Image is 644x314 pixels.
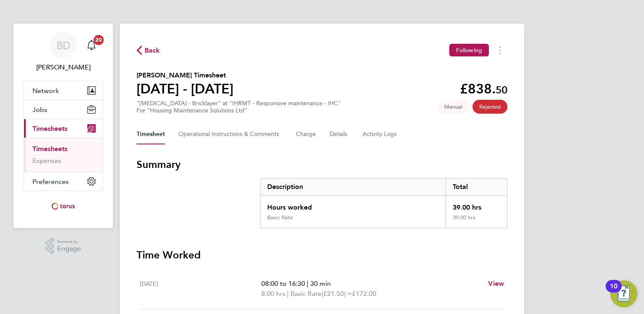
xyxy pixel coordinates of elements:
span: View [488,279,504,287]
button: Following [449,44,489,56]
div: 39.00 hrs [445,196,507,214]
span: (£21.50) = [322,290,352,298]
div: Basic Rate [267,214,293,221]
h2: [PERSON_NAME] Timesheet [137,70,233,80]
span: 08:00 to 16:30 [261,279,305,287]
div: 10 [610,286,617,297]
div: 39.00 hrs [445,214,507,228]
a: Powered byEngage [46,238,81,254]
span: Timesheets [32,125,67,133]
span: 30 min [310,279,331,287]
span: Preferences [32,178,69,186]
span: Engage [57,245,81,253]
div: Summary [260,178,507,228]
span: This timesheet was manually created. [437,100,469,114]
a: Expenses [32,157,61,165]
button: Details [330,124,349,144]
span: Brendan Day [24,62,103,72]
button: Network [24,81,102,100]
div: [DATE] [140,279,261,299]
div: For "Housing Maintenance Solutions Ltd" [137,107,341,114]
a: BD[PERSON_NAME] [24,32,103,72]
button: Timesheet [137,124,165,144]
h3: Summary [137,158,507,171]
span: Following [456,46,482,54]
span: Jobs [32,106,47,114]
app-decimal: £838. [460,81,507,97]
span: Network [32,87,59,95]
span: £172.00 [352,290,376,298]
div: Timesheets [24,138,102,172]
a: Go to home page [24,200,103,213]
a: 20 [83,32,100,59]
nav: Main navigation [13,24,113,228]
span: 50 [496,84,507,96]
a: Timesheets [32,145,67,153]
button: Activity Logs [362,124,398,144]
button: Timesheets [24,119,102,138]
span: BD [56,40,70,51]
button: Jobs [24,100,102,119]
h3: Time Worked [137,248,507,262]
img: torus-logo-retina.png [48,200,78,213]
div: Total [445,178,507,195]
div: Description [260,178,445,195]
span: | [287,290,289,298]
span: Powered by [57,238,81,245]
button: Operational Instructions & Comments [178,124,282,144]
h1: [DATE] - [DATE] [137,80,233,97]
button: Open Resource Center, 10 new notifications [610,280,637,307]
span: 8.00 hrs [261,290,285,298]
span: Basic Rate [290,289,322,299]
button: Preferences [24,172,102,191]
span: 20 [94,35,104,45]
div: Hours worked [260,196,445,214]
span: Back [145,45,160,56]
span: This timesheet has been rejected. [472,100,507,114]
button: Back [137,45,160,56]
span: | [307,279,309,287]
button: Charge [296,124,316,144]
div: "[MEDICAL_DATA] - Bricklayer" at "IHRMT - Responsive maintenance - IHC" [137,100,341,114]
a: View [488,279,504,289]
button: Timesheets Menu [492,44,507,57]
